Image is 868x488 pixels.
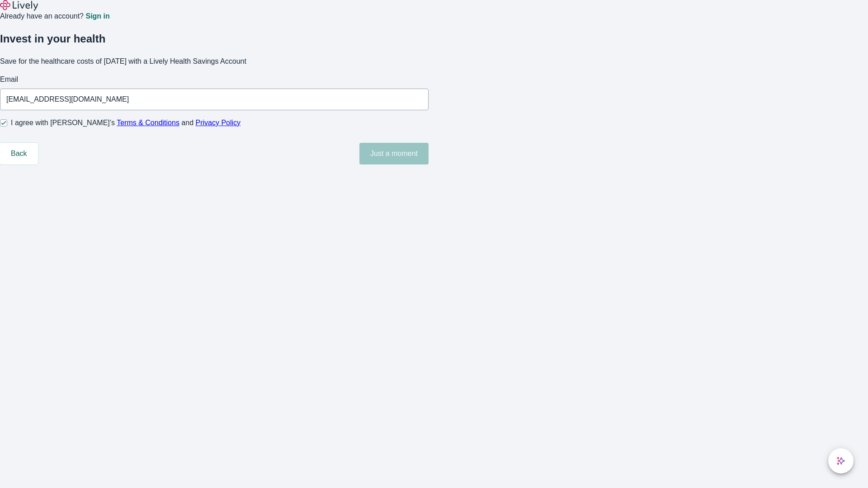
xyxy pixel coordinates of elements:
span: I agree with [PERSON_NAME]’s and [11,117,241,128]
svg: Lively AI Assistant [836,456,845,465]
button: chat [828,448,854,474]
a: Privacy Policy [196,119,241,127]
a: Sign in [85,13,109,20]
a: Terms & Conditions [117,119,179,127]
